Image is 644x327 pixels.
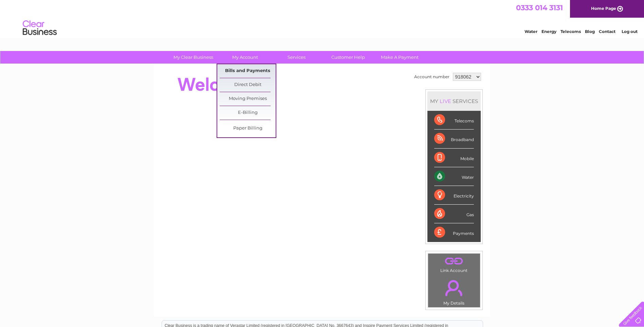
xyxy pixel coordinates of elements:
[22,18,57,38] img: logo.png
[430,276,478,300] a: .
[434,223,474,242] div: Payments
[434,130,474,148] div: Broadband
[599,29,615,34] a: Contact
[220,64,276,78] a: Bills and Payments
[220,78,276,92] a: Direct Debit
[434,205,474,223] div: Gas
[269,51,325,64] a: Services
[412,71,451,83] td: Account number
[434,167,474,186] div: Water
[622,29,638,34] a: Log out
[516,3,563,12] a: 0333 014 3131
[560,29,581,34] a: Telecoms
[434,111,474,130] div: Telecoms
[220,106,276,120] a: E-Billing
[220,122,276,135] a: Paper Billing
[220,92,276,106] a: Moving Premises
[541,29,556,34] a: Energy
[428,274,480,308] td: My Details
[162,4,483,33] div: Clear Business is a trading name of Verastar Limited (registered in [GEOGRAPHIC_DATA] No. 3667643...
[320,51,376,64] a: Customer Help
[427,91,481,111] div: MY SERVICES
[165,51,221,64] a: My Clear Business
[430,255,478,267] a: .
[525,29,537,34] a: Water
[217,51,273,64] a: My Account
[434,149,474,167] div: Mobile
[434,186,474,205] div: Electricity
[372,51,428,64] a: Make A Payment
[585,29,595,34] a: Blog
[428,253,480,275] td: Link Account
[438,98,453,104] div: LIVE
